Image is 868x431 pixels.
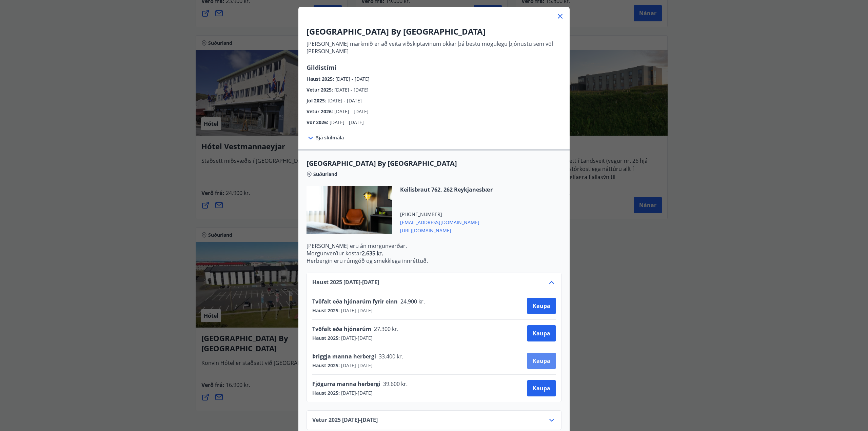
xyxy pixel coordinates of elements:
[376,353,405,360] span: 33.400 kr.
[312,390,340,396] span: Haust 2025 :
[312,335,340,341] span: Haust 2025 :
[307,108,334,115] span: Vetur 2026 :
[307,250,561,257] p: Morgunverður kostar
[533,357,550,365] span: Kaupa
[533,302,550,310] span: Kaupa
[307,97,328,104] span: Jól 2025 :
[340,335,373,341] span: [DATE] - [DATE]
[527,298,556,314] button: Kaupa
[330,119,364,125] span: [DATE] - [DATE]
[334,86,369,93] span: [DATE] - [DATE]
[313,171,337,178] span: Suðurland
[312,353,376,360] span: Þriggja manna herbergi
[400,218,493,226] span: [EMAIL_ADDRESS][DOMAIN_NAME]
[398,298,427,305] span: 24.900 kr.
[340,390,373,396] span: [DATE] - [DATE]
[307,63,337,72] span: Gildistími
[307,76,335,82] span: Haust 2025 :
[362,250,383,257] strong: 2.635 kr.
[312,380,380,388] span: Fjögurra manna herbergi
[533,385,550,392] span: Kaupa
[533,330,550,337] span: Kaupa
[312,362,340,369] span: Haust 2025 :
[312,298,398,305] span: Tvöfalt eða hjónarúm fyrir einn
[312,325,371,333] span: Tvöfalt eða hjónarúm
[340,362,373,369] span: [DATE] - [DATE]
[307,159,561,168] span: [GEOGRAPHIC_DATA] By [GEOGRAPHIC_DATA]
[380,380,409,388] span: 39.600 kr.
[307,119,330,125] span: Vor 2026 :
[316,134,344,141] span: Sjá skilmála
[312,307,340,314] span: Haust 2025 :
[307,26,561,37] h3: [GEOGRAPHIC_DATA] By [GEOGRAPHIC_DATA]
[307,40,561,55] p: [PERSON_NAME] markmið er að veita viðskiptavinum okkar þá bestu mögulegu þjónustu sem völ [PERSON...
[307,257,561,265] p: Herbergin eru rúmgóð og smekklega innréttuð.
[527,380,556,396] button: Kaupa
[307,242,561,250] p: [PERSON_NAME] eru án morgunverðar.
[400,211,493,218] span: [PHONE_NUMBER]
[307,86,334,93] span: Vetur 2025 :
[371,325,400,333] span: 27.300 kr.
[400,226,493,234] span: [URL][DOMAIN_NAME]
[335,76,370,82] span: [DATE] - [DATE]
[334,108,369,115] span: [DATE] - [DATE]
[328,97,362,104] span: [DATE] - [DATE]
[340,307,373,314] span: [DATE] - [DATE]
[312,278,379,287] span: Haust 2025 [DATE] - [DATE]
[527,353,556,369] button: Kaupa
[527,325,556,341] button: Kaupa
[400,186,493,193] span: Keilisbraut 762, 262 Reykjanesbær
